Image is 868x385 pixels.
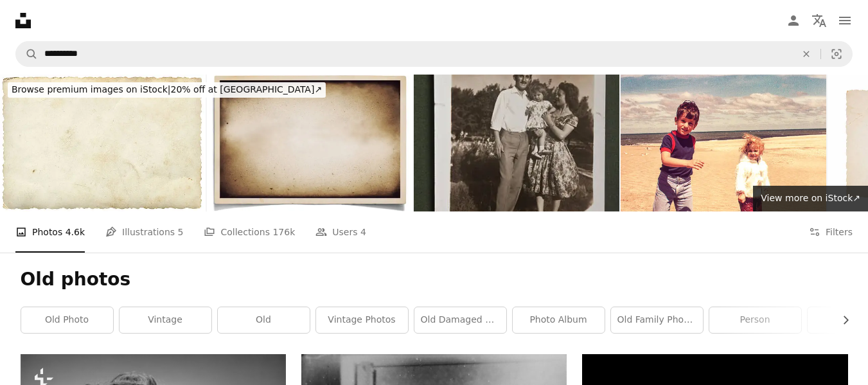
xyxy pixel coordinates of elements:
img: Old photo frame mock up empty vintage film texture [207,75,412,211]
button: Clear [792,42,820,66]
span: 20% off at [GEOGRAPHIC_DATA] ↗ [12,84,322,94]
a: View more on iStock↗ [753,186,868,211]
form: Find visuals sitewide [15,41,853,67]
a: Users 4 [315,211,366,253]
a: vintage photos [316,307,408,333]
button: Search Unsplash [16,42,38,66]
a: old family photos [611,307,703,333]
img: Old picture of family posing together [414,75,619,211]
a: photo album [513,307,605,333]
button: Visual search [821,42,852,66]
img: Cold day at the beach [621,75,826,211]
span: 176k [272,225,295,239]
span: View more on iStock ↗ [761,193,860,203]
a: old damaged photos [414,307,506,333]
h1: Old photos [21,268,848,291]
a: vintage [120,307,211,333]
a: old photo [21,307,113,333]
a: person [709,307,801,333]
span: 4 [360,225,366,239]
span: 5 [178,225,184,239]
button: Language [806,8,832,33]
button: Filters [809,211,853,253]
a: Home — Unsplash [15,13,31,28]
a: old [218,307,310,333]
a: Collections 176k [204,211,295,253]
a: Log in / Sign up [781,8,806,33]
button: scroll list to the right [834,307,848,333]
button: Menu [832,8,858,33]
a: Illustrations 5 [105,211,183,253]
span: Browse premium images on iStock | [12,84,170,94]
